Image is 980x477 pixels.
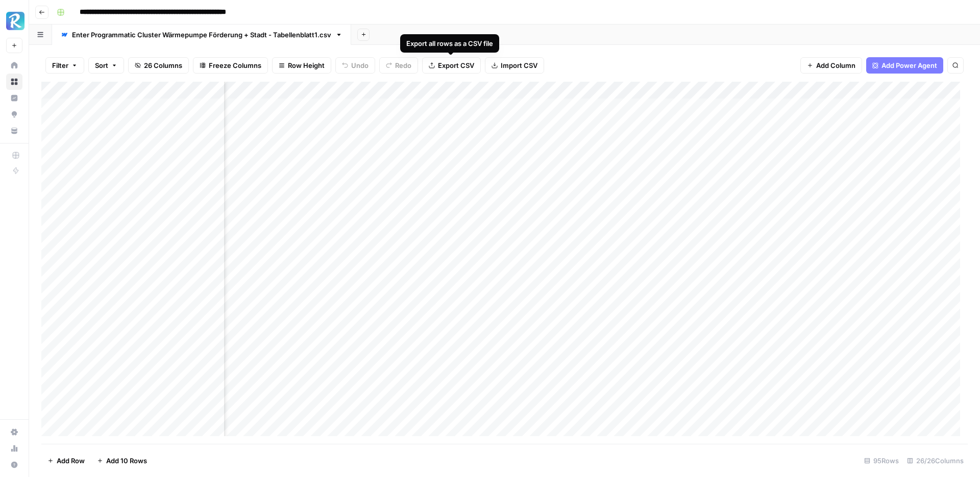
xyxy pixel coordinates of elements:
[903,452,968,469] div: 26/26 Columns
[6,424,22,440] a: Settings
[379,57,418,74] button: Redo
[57,456,85,466] span: Add Row
[6,106,22,123] a: Opportunities
[52,60,68,70] span: Filter
[485,57,544,74] button: Import CSV
[6,457,22,473] button: Help + Support
[288,60,325,70] span: Row Height
[6,8,22,34] button: Workspace: Radyant
[6,12,24,30] img: Radyant Logo
[6,123,22,139] a: Your Data
[351,60,369,70] span: Undo
[41,452,91,469] button: Add Row
[881,60,937,70] span: Add Power Agent
[6,74,22,90] a: Browse
[422,57,481,74] button: Export CSV
[52,25,351,45] a: Enter Programmatic Cluster Wärmepumpe Förderung + Stadt - Tabellenblatt1.csv
[106,456,147,466] span: Add 10 Rows
[816,60,855,70] span: Add Column
[72,30,331,40] div: Enter Programmatic Cluster Wärmepumpe Förderung + Stadt - Tabellenblatt1.csv
[95,60,108,70] span: Sort
[91,452,153,469] button: Add 10 Rows
[501,60,537,70] span: Import CSV
[860,452,903,469] div: 95 Rows
[88,57,124,74] button: Sort
[6,90,22,106] a: Insights
[866,57,943,74] button: Add Power Agent
[209,60,261,70] span: Freeze Columns
[144,60,182,70] span: 26 Columns
[6,57,22,74] a: Home
[395,60,411,70] span: Redo
[272,57,331,74] button: Row Height
[800,57,862,74] button: Add Column
[438,60,474,70] span: Export CSV
[6,440,22,457] a: Usage
[128,57,189,74] button: 26 Columns
[45,57,84,74] button: Filter
[406,38,493,49] div: Export all rows as a CSV file
[193,57,268,74] button: Freeze Columns
[335,57,375,74] button: Undo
